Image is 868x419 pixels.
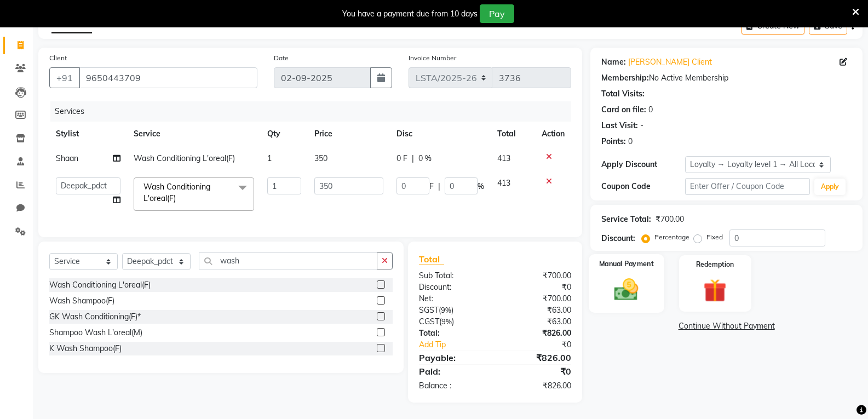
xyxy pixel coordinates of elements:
[640,120,643,131] div: -
[411,351,495,364] div: Payable:
[601,88,645,100] div: Total Visits:
[49,343,122,354] div: K Wash Shampoo(F)
[495,305,579,316] div: ₹63.00
[696,276,734,305] img: _gift.svg
[411,380,495,392] div: Balance :
[411,316,495,328] div: ( )
[49,311,141,323] div: GK Wash Conditioning(F)*
[49,122,127,146] th: Stylist
[56,153,78,163] span: Shaan
[601,72,649,84] div: Membership:
[419,317,439,326] span: CGST
[601,233,635,244] div: Discount:
[480,4,514,23] button: Pay
[656,214,684,225] div: ₹700.00
[601,181,685,192] div: Coupon Code
[495,293,579,305] div: ₹700.00
[441,306,451,314] span: 9%
[601,214,651,225] div: Service Total:
[497,178,510,188] span: 413
[654,232,689,242] label: Percentage
[134,153,235,163] span: Wash Conditioning L'oreal(F)
[495,328,579,339] div: ₹826.00
[411,339,509,351] a: Add Tip
[49,327,142,338] div: Shampoo Wash L'oreal(M)
[438,181,440,192] span: |
[495,380,579,392] div: ₹826.00
[495,365,579,378] div: ₹0
[648,104,653,116] div: 0
[411,293,495,305] div: Net:
[49,295,114,307] div: Wash Shampoo(F)
[628,136,633,147] div: 0
[143,182,210,203] span: Wash Conditioning L'oreal(F)
[495,282,579,293] div: ₹0
[396,153,407,164] span: 0 F
[49,53,67,63] label: Client
[495,270,579,282] div: ₹700.00
[601,104,646,116] div: Card on file:
[814,179,846,195] button: Apply
[593,320,860,332] a: Continue Without Payment
[390,122,491,146] th: Disc
[127,122,261,146] th: Service
[491,122,536,146] th: Total
[411,365,495,378] div: Paid:
[509,339,579,351] div: ₹0
[628,56,712,68] a: [PERSON_NAME] Client
[308,122,389,146] th: Price
[599,259,654,269] label: Manual Payment
[601,56,626,68] div: Name:
[50,101,579,122] div: Services
[478,181,484,192] span: %
[409,53,456,63] label: Invoice Number
[495,351,579,364] div: ₹826.00
[274,53,289,63] label: Date
[419,305,439,315] span: SGST
[418,153,432,164] span: 0 %
[601,72,852,84] div: No Active Membership
[314,153,327,163] span: 350
[601,136,626,147] div: Points:
[601,120,638,131] div: Last Visit:
[49,67,80,88] button: +91
[601,159,685,170] div: Apply Discount
[411,282,495,293] div: Discount:
[412,153,414,164] span: |
[411,328,495,339] div: Total:
[535,122,571,146] th: Action
[429,181,434,192] span: F
[342,8,478,20] div: You have a payment due from 10 days
[495,316,579,328] div: ₹63.00
[411,305,495,316] div: ( )
[49,279,151,291] div: Wash Conditioning L'oreal(F)
[696,260,734,269] label: Redemption
[607,275,646,303] img: _cash.svg
[441,317,452,326] span: 9%
[411,270,495,282] div: Sub Total:
[497,153,510,163] span: 413
[267,153,272,163] span: 1
[706,232,723,242] label: Fixed
[261,122,308,146] th: Qty
[176,193,181,203] a: x
[79,67,257,88] input: Search by Name/Mobile/Email/Code
[419,254,444,265] span: Total
[199,252,377,269] input: Search or Scan
[685,178,810,195] input: Enter Offer / Coupon Code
